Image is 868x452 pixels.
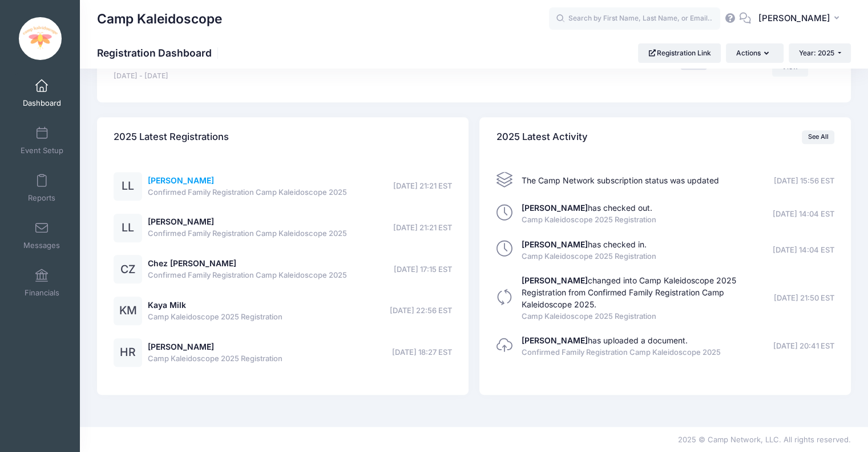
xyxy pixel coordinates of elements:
[522,275,736,309] a: [PERSON_NAME]changed into Camp Kaleidoscope 2025 Registration from Confirmed Family Registration ...
[802,130,834,144] a: See All
[678,435,851,444] span: 2025 © Camp Network, LLC. All rights reserved.
[522,203,652,213] a: [PERSON_NAME]has checked out.
[15,121,69,161] a: Event Setup
[496,121,588,153] h4: 2025 Latest Activity
[114,182,142,191] a: LL
[393,181,452,192] span: [DATE] 21:21 EST
[522,275,588,285] strong: [PERSON_NAME]
[114,306,142,316] a: KM
[148,353,282,365] span: Camp Kaleidoscope 2025 Registration
[549,7,720,30] input: Search by First Name, Last Name, or Email...
[774,293,834,304] span: [DATE] 21:50 EST
[19,17,62,60] img: Camp Kaleidoscope
[773,341,834,352] span: [DATE] 20:41 EST
[114,297,142,325] div: KM
[773,209,834,220] span: [DATE] 14:04 EST
[15,215,69,255] a: Messages
[394,264,452,275] span: [DATE] 17:15 EST
[114,255,142,283] div: CZ
[522,251,656,262] span: Camp Kaleidoscope 2025 Registration
[114,265,142,275] a: CZ
[522,311,770,322] span: Camp Kaleidoscope 2025 Registration
[522,214,656,226] span: Camp Kaleidoscope 2025 Registration
[114,338,142,367] div: HR
[774,175,834,187] span: [DATE] 15:56 EST
[522,175,719,185] span: The Camp Network subscription status was updated
[148,187,347,198] span: Confirmed Family Registration Camp Kaleidoscope 2025
[148,342,214,351] a: [PERSON_NAME]
[392,347,452,358] span: [DATE] 18:27 EST
[114,223,142,233] a: LL
[114,172,142,201] div: LL
[15,73,69,113] a: Dashboard
[97,6,222,32] h1: Camp Kaleidoscope
[522,203,588,213] strong: [PERSON_NAME]
[148,228,347,239] span: Confirmed Family Registration Camp Kaleidoscope 2025
[25,288,59,298] span: Financials
[148,217,214,226] a: [PERSON_NAME]
[114,348,142,358] a: HR
[522,347,721,358] span: Confirmed Family Registration Camp Kaleidoscope 2025
[97,47,221,59] h1: Registration Dashboard
[390,305,452,317] span: [DATE] 22:56 EST
[751,6,851,32] button: [PERSON_NAME]
[15,263,69,303] a: Financials
[148,311,282,323] span: Camp Kaleidoscope 2025 Registration
[114,71,337,82] span: [DATE] - [DATE]
[114,121,229,153] h4: 2025 Latest Registrations
[15,168,69,208] a: Reports
[148,300,186,310] a: Kaya Milk
[773,245,834,256] span: [DATE] 14:04 EST
[522,239,647,249] a: [PERSON_NAME]has checked in.
[393,222,452,234] span: [DATE] 21:21 EST
[546,57,647,82] div: $0
[726,43,783,63] button: Actions
[758,12,830,25] span: [PERSON_NAME]
[789,43,851,63] button: Year: 2025
[21,146,63,155] span: Event Setup
[522,239,588,249] strong: [PERSON_NAME]
[799,49,834,57] span: Year: 2025
[23,98,61,108] span: Dashboard
[148,270,347,281] span: Confirmed Family Registration Camp Kaleidoscope 2025
[148,258,236,268] a: Chez [PERSON_NAME]
[522,335,688,345] a: [PERSON_NAME]has uploaded a document.
[522,335,588,345] strong: [PERSON_NAME]
[114,214,142,242] div: LL
[28,193,55,203] span: Reports
[23,241,60,250] span: Messages
[148,175,214,185] a: [PERSON_NAME]
[638,43,721,63] a: Registration Link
